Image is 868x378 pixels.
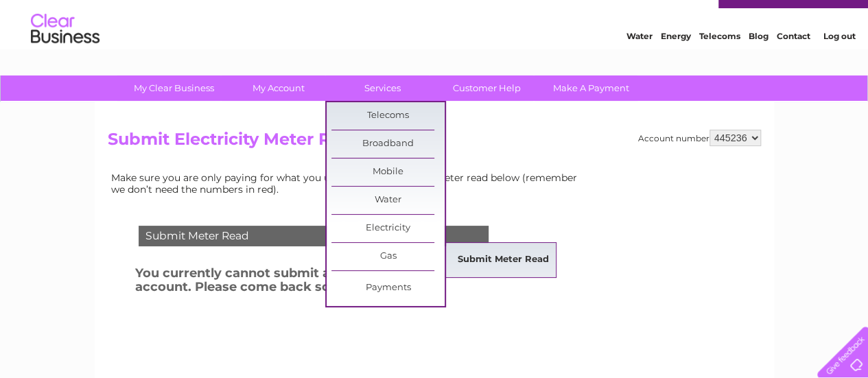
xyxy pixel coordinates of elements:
a: Water [331,187,445,214]
a: Make A Payment [535,75,648,101]
a: Services [326,75,439,101]
a: My Account [222,75,335,101]
a: My Clear Business [117,75,231,101]
a: Water [626,58,653,69]
a: Broadband [331,130,445,158]
a: Energy [661,58,691,69]
div: Clear Business is a trading name of Verastar Limited (registered in [GEOGRAPHIC_DATA] No. 3667643... [110,8,759,67]
h2: Submit Electricity Meter Read [108,130,761,156]
a: Telecoms [699,58,740,69]
a: Electricity [331,215,445,242]
a: Customer Help [430,75,543,101]
h3: You currently cannot submit a meter reading on this account. Please come back soon! [135,263,525,301]
div: Account number [638,130,761,146]
img: logo.png [30,36,100,78]
a: Mobile [331,158,445,186]
a: Contact [777,58,810,69]
a: Telecoms [331,102,445,130]
a: Log out [823,58,855,69]
a: Blog [749,58,769,69]
div: Submit Meter Read [139,226,489,246]
td: Make sure you are only paying for what you use. Simply enter your meter read below (remember we d... [108,169,588,198]
a: Submit Meter Read [447,246,560,274]
a: Payments [331,274,445,302]
a: Gas [331,243,445,270]
a: 0333 014 3131 [609,7,704,24]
